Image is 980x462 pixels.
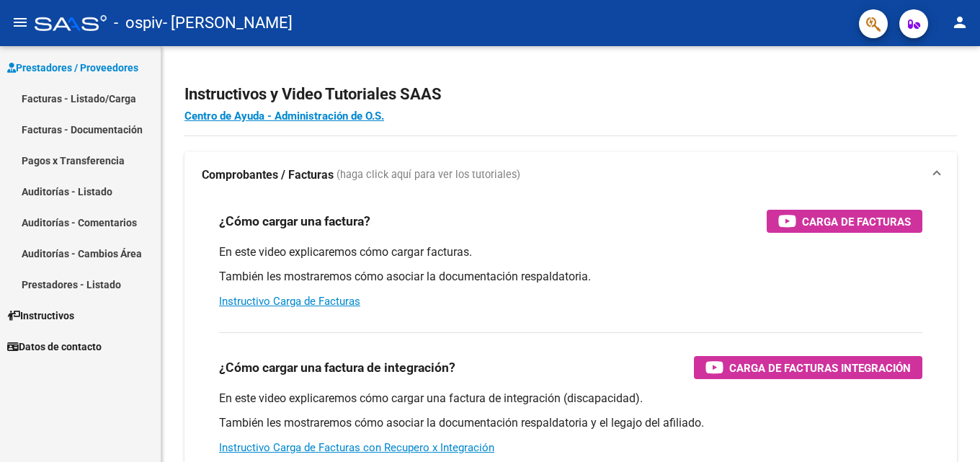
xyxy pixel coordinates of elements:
a: Centro de Ayuda - Administración de O.S. [184,110,384,123]
mat-expansion-panel-header: Comprobantes / Facturas (haga click aquí para ver los tutoriales) [184,152,957,198]
span: - [PERSON_NAME] [163,7,293,39]
a: Instructivo Carga de Facturas con Recupero x Integración [219,441,494,454]
p: En este video explicaremos cómo cargar una factura de integración (discapacidad). [219,391,922,407]
p: También les mostraremos cómo asociar la documentación respaldatoria. [219,269,922,285]
mat-icon: menu [12,14,29,31]
a: Instructivo Carga de Facturas [219,295,360,308]
h3: ¿Cómo cargar una factura? [219,211,370,231]
h3: ¿Cómo cargar una factura de integración? [219,357,455,378]
span: Instructivos [7,308,74,324]
p: En este video explicaremos cómo cargar facturas. [219,244,922,260]
span: Datos de contacto [7,339,102,355]
button: Carga de Facturas [767,210,922,233]
button: Carga de Facturas Integración [694,356,922,379]
h2: Instructivos y Video Tutoriales SAAS [184,81,957,108]
span: Prestadores / Proveedores [7,60,138,76]
span: (haga click aquí para ver los tutoriales) [337,167,520,183]
span: Carga de Facturas Integración [729,359,911,377]
strong: Comprobantes / Facturas [202,167,334,183]
mat-icon: person [951,14,968,31]
p: También les mostraremos cómo asociar la documentación respaldatoria y el legajo del afiliado. [219,415,922,431]
span: Carga de Facturas [802,213,911,231]
span: - ospiv [114,7,163,39]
